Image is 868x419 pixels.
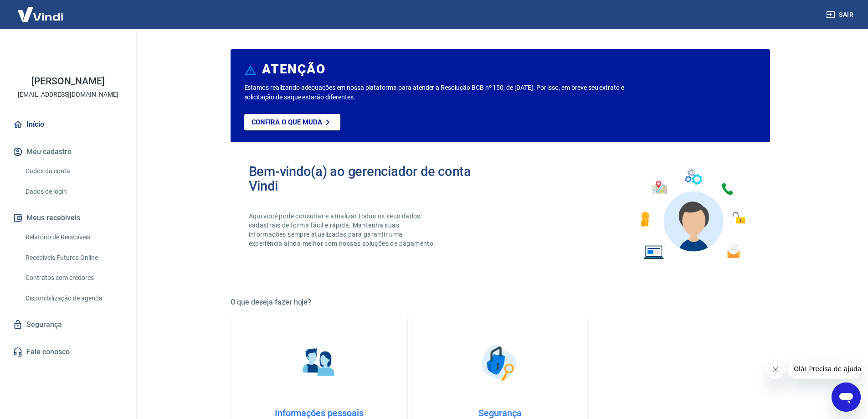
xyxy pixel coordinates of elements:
[249,212,437,248] p: Aqui você pode consultar e atualizar todos os seus dados cadastrais de forma fácil e rápida. Mant...
[22,289,125,308] a: Disponibilização de agenda
[11,114,125,134] a: Início
[632,164,752,265] img: Imagem de um avatar masculino com diversos icones exemplificando as funcionalidades do gerenciado...
[22,228,125,247] a: Relatório de Recebíveis
[766,361,785,379] iframe: Fechar mensagem
[262,65,325,74] h6: ATENÇÃO
[22,182,125,201] a: Dados de login
[11,208,125,228] button: Meus recebíveis
[296,340,342,386] img: Informações pessoais
[5,6,77,14] span: Olá! Precisa de ajuda?
[11,142,125,162] button: Meu cadastro
[11,0,70,28] img: Vindi
[18,90,118,99] p: [EMAIL_ADDRESS][DOMAIN_NAME]
[22,162,125,181] a: Dados da conta
[50,36,87,73] img: a8760dbf-e029-4811-95b5-54b80cad56b6.jpeg
[244,83,654,102] p: Estamos realizando adequações em nossa plataforma para atender a Resolução BCB nº 150, de [DATE]....
[246,408,393,419] h4: Informações pessoais
[11,342,125,362] a: Fale conosco
[832,383,861,412] iframe: Botão para abrir a janela de mensagens
[249,164,500,193] h2: Bem-vindo(a) ao gerenciador de conta Vindi
[788,359,861,379] iframe: Mensagem da empresa
[11,315,125,335] a: Segurança
[22,269,125,287] a: Contratos com credores
[252,118,322,126] p: Confira o que muda
[244,114,340,130] a: Confira o que muda
[477,340,523,386] img: Segurança
[22,248,125,267] a: Recebíveis Futuros Online
[426,408,574,419] h4: Segurança
[824,6,857,23] button: Sair
[31,77,104,86] p: [PERSON_NAME]
[231,298,770,307] h5: O que deseja fazer hoje?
